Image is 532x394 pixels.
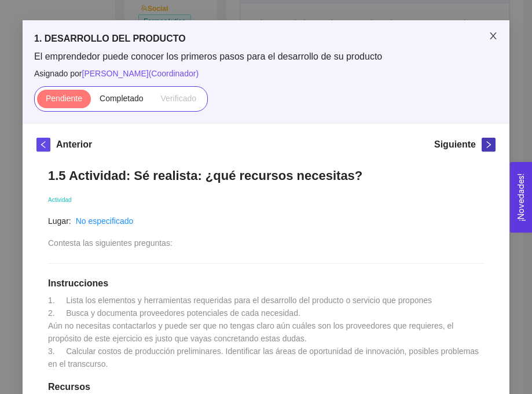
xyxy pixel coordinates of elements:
[161,94,196,103] span: Verificado
[48,296,481,369] span: 1. Lista los elementos y herramientas requeridas para el desarrollo del producto o servicio que p...
[489,31,498,40] span: close
[482,138,496,152] button: right
[56,138,92,152] h5: Anterior
[34,67,498,80] span: Asignado por
[48,168,484,183] h1: 1.5 Actividad: Sé realista: ¿qué recursos necesitas?
[37,141,50,149] span: left
[46,94,82,103] span: Pendiente
[48,197,72,203] span: Actividad
[477,20,509,53] button: Close
[34,32,498,46] h5: 1. DESARROLLO DEL PRODUCTO
[48,215,71,227] article: Lugar:
[510,162,532,233] button: Open Feedback Widget
[34,50,498,63] span: El emprendedor puede conocer los primeros pasos para el desarrollo de su producto
[82,69,199,78] span: [PERSON_NAME] ( Coordinador )
[48,278,484,289] h1: Instrucciones
[434,138,476,152] h5: Siguiente
[36,138,50,152] button: left
[48,381,484,393] h1: Recursos
[100,94,144,103] span: Completado
[482,141,495,149] span: right
[48,238,173,248] span: Contesta las siguientes preguntas:
[76,216,134,226] a: No especificado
